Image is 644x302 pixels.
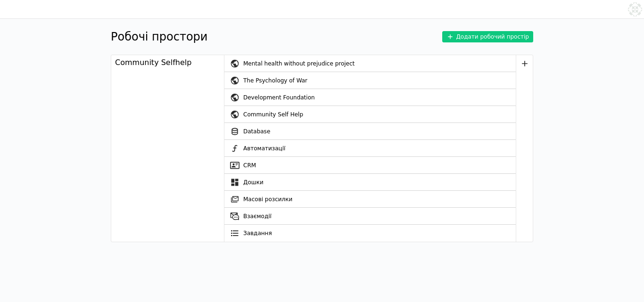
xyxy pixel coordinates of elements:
a: Database [224,123,516,140]
a: Дошки [224,174,516,191]
a: Взаємодії [224,208,516,225]
a: Community Self Help [224,106,516,123]
div: Community Self Help [243,106,516,123]
a: Масові розсилки [224,191,516,208]
button: Додати робочий простір [442,31,533,42]
a: Development Foundation [224,89,516,106]
div: Mental health without prejudice project [243,55,516,72]
h1: Робочі простори [111,28,207,45]
div: Development Foundation [243,89,516,106]
img: 5e104dce91adfcb1a25ab7e28a4d0480 [628,2,642,16]
a: Автоматизації [224,140,516,157]
div: Community Selfhelp [115,57,191,68]
a: CRM [224,157,516,174]
a: Mental health without prejudice project [224,55,516,72]
a: Завдання [224,225,516,242]
div: The Psychology of War [243,72,516,89]
a: The Psychology of War [224,72,516,89]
